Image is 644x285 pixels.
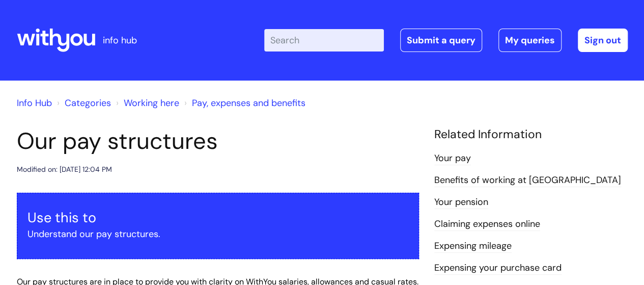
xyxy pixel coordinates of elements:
input: Search [264,29,384,51]
h4: Related Information [434,127,628,142]
li: Solution home [54,95,111,111]
a: Info Hub [17,97,52,109]
h1: Our pay structures [17,127,419,155]
a: Categories [65,97,111,109]
a: My queries [498,29,562,52]
a: Claiming expenses online [434,218,540,231]
div: | - [264,29,628,52]
p: info hub [103,32,137,48]
p: Understand our pay structures. [27,226,408,242]
a: Benefits of working at [GEOGRAPHIC_DATA] [434,174,621,187]
a: Pay, expenses and benefits [192,97,305,109]
a: Sign out [578,29,628,52]
a: Expensing your purchase card [434,262,562,275]
li: Working here [114,95,179,111]
div: Modified on: [DATE] 12:04 PM [17,163,112,176]
a: Submit a query [400,29,482,52]
a: Expensing mileage [434,240,512,253]
a: Working here [124,97,179,109]
a: Your pay [434,152,471,165]
a: Your pension [434,196,488,209]
h3: Use this to [27,210,408,226]
li: Pay, expenses and benefits [182,95,305,111]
